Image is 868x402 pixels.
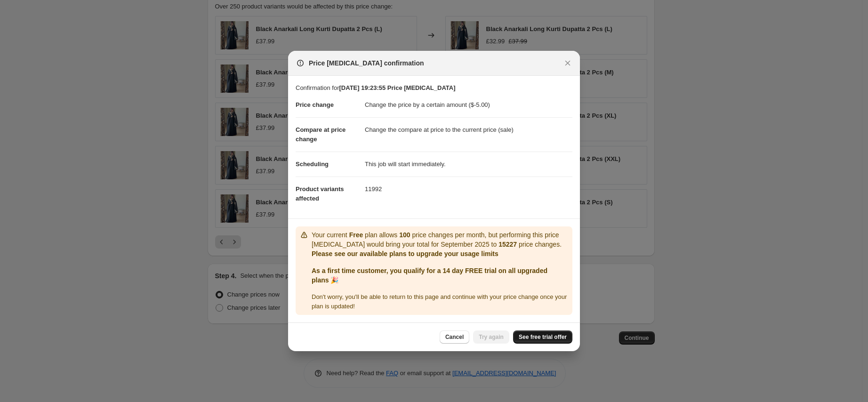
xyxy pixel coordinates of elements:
span: Price [MEDICAL_DATA] confirmation [309,58,424,68]
dd: 11992 [365,177,572,201]
b: [DATE] 19:23:55 Price [MEDICAL_DATA] [339,84,455,91]
p: Please see our available plans to upgrade your usage limits [312,249,569,258]
a: See free trial offer [513,330,572,344]
p: Your current plan allows price changes per month, but performing this price [MEDICAL_DATA] would ... [312,230,569,249]
span: Cancel [445,333,464,341]
dd: Change the compare at price to the current price (sale) [365,117,572,142]
span: Price change [296,101,334,108]
button: Close [561,56,574,70]
p: Confirmation for [296,83,572,93]
b: 100 [399,231,410,239]
b: 15227 [498,241,517,248]
dd: This job will start immediately. [365,152,572,177]
span: Don ' t worry, you ' ll be able to return to this page and continue with your price change once y... [312,293,567,310]
button: Cancel [440,330,469,344]
b: Free [349,231,363,239]
span: Compare at price change [296,126,346,143]
b: As a first time customer, you qualify for a 14 day FREE trial on all upgraded plans 🎉 [312,267,547,284]
dd: Change the price by a certain amount ($-5.00) [365,93,572,117]
span: Scheduling [296,161,329,168]
span: See free trial offer [519,333,567,341]
span: Product variants affected [296,185,344,202]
